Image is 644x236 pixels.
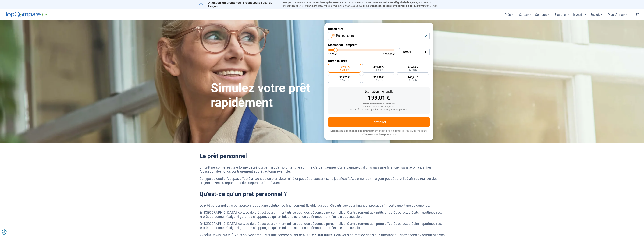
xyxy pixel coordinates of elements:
a: Plus d'infos [606,9,629,20]
a: Investir [571,9,588,20]
a: Énergie [588,9,606,20]
label: Durée du prêt [328,59,430,63]
a: Comptes [533,9,552,20]
span: fixe [290,4,294,7]
span: 257,3 € [356,4,364,7]
a: prêt [252,165,258,169]
div: Total à rembourser: 11 940,60 € [331,103,427,105]
span: 24 mois [409,79,417,82]
span: 30 mois [374,79,383,82]
button: Prêt personnel [328,32,430,40]
div: Sur base d'un TAEG de 7,45 %* [331,105,427,108]
div: Estimation mensuelle [331,90,427,93]
span: 240,45 € [373,65,384,68]
label: Montant de l'emprunt [328,43,430,47]
span: Prêt personnel [336,34,355,38]
span: 309,75 € [339,76,350,79]
img: TopCompare [5,12,47,18]
label: But du prêt [328,27,430,31]
a: Prêts [502,9,517,20]
span: 100 000 € [383,53,395,56]
span: TAEG (Taux annuel effectif global) de 8,99% [364,1,417,4]
a: Épargne [552,9,571,20]
p: Un prêt personnel est une forme de qui permet d'emprunter une somme d'argent auprès d'une banque ... [199,165,445,174]
p: Attention, emprunter de l'argent coûte aussi de l'argent. [199,1,278,8]
h2: Qu’est-ce qu’un prêt personnel ? [199,190,445,198]
button: Continuer [328,117,430,127]
p: En [GEOGRAPHIC_DATA], ce type de prêt est couramment utilisé pour des dépenses personnelles. Cont... [199,222,445,230]
span: 448,71 € [408,76,418,79]
span: prêt à tempérament [315,1,339,4]
span: 199,01 € [339,65,350,68]
span: 60 mois [340,69,349,71]
span: 1 250 € [328,53,337,56]
div: 199,01 € [331,95,427,101]
h2: Le prêt personnel [199,152,445,160]
p: Ce type de crédit n’est pas affecté à l’achat d’un bien déterminé et peut être souscrit sans just... [199,177,445,185]
p: Exemple représentatif : Pour un tous but de , un (taux débiteur annuel de 8,99%) et une durée de ... [283,1,445,8]
span: Maximisez vos chances de financement [330,129,378,132]
h1: Simulez votre prêt rapidement [211,81,320,110]
a: fr [634,9,642,20]
div: *Sous réserve d'acceptation par les organismes prêteurs [331,108,427,111]
span: 42 mois [409,69,417,71]
p: grâce à nos experts et trouvez la meilleure offre personnalisée pour vous. [328,129,430,136]
span: € [425,50,427,54]
span: 365,30 € [373,76,384,79]
span: 48 mois [374,69,383,71]
span: montant total à rembourser de 15.438 € [372,4,420,7]
p: En [GEOGRAPHIC_DATA], ce type de prêt est couramment utilisé pour des dépenses personnelles. Cont... [199,210,445,219]
a: Cartes [517,9,533,20]
p: Le prêt personnel ou crédit personnel, est une solution de financement flexible qui peut être uti... [199,203,445,208]
span: 36 mois [340,79,349,82]
span: 60 mois [320,4,330,7]
a: prêt auto [258,169,271,173]
span: 12.500 € [350,1,361,4]
span: 270,12 € [408,65,418,68]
